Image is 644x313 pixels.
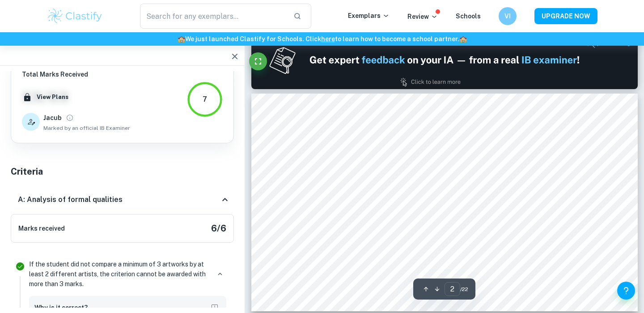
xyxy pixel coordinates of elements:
p: Exemplars [348,11,390,21]
button: View full profile [64,111,76,124]
h6: Why is it correct? [34,303,88,313]
h6: A: Analysis of formal qualities [18,194,123,205]
button: Help and Feedback [617,282,635,300]
span: Marked by an official IB Examiner [43,124,130,132]
button: View Plans [34,90,71,104]
button: UPGRADE NOW [534,8,597,24]
p: Review [407,12,438,21]
p: If the student did not compare a minimum of 3 artworks by at least 2 different artists, the crite... [29,259,210,289]
span: 🏫 [459,35,467,43]
div: A: Analysis of formal qualities [11,185,234,214]
button: Fullscreen [249,52,267,70]
button: VI [499,7,517,25]
svg: Correct [15,261,25,272]
img: Ad [251,31,638,89]
h6: Total Marks Received [22,69,130,79]
a: here [321,35,335,43]
input: Search for any exemplars... [140,4,286,29]
h6: VI [503,11,513,21]
span: 🏫 [178,35,185,43]
h6: Jacub [43,113,62,123]
h6: Marks received [18,223,65,233]
span: / 22 [460,285,468,293]
h6: We just launched Clastify for Schools. Click to learn how to become a school partner. [2,34,642,44]
div: 7 [203,94,207,105]
h5: 6 / 6 [211,222,226,235]
h5: Criteria [11,165,234,178]
a: Schools [456,13,481,20]
img: Clastify logo [47,7,103,25]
